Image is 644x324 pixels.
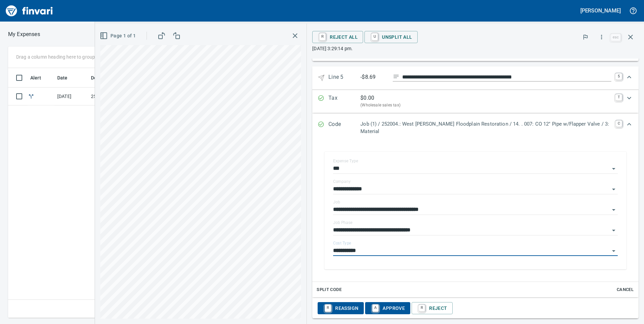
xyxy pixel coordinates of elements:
[57,74,76,82] span: Date
[328,120,360,135] p: Code
[417,303,447,314] span: Reject
[325,304,331,312] a: R
[333,221,352,225] label: Job Phase
[328,94,360,109] p: Tax
[315,285,343,295] button: Split Code
[364,31,417,43] button: UUnsplit All
[312,298,639,318] div: Expand
[579,5,622,16] button: [PERSON_NAME]
[372,33,378,40] a: U
[609,205,618,215] button: Open
[98,30,138,42] button: Page 1 of 1
[312,142,639,298] div: Expand
[8,30,40,38] p: My Expenses
[323,303,358,314] span: Reassign
[312,90,639,113] div: Expand
[616,286,634,294] span: Cancel
[419,304,425,312] a: R
[91,74,125,82] span: Description
[333,241,351,245] label: Cost Type
[360,73,387,82] p: -$8.69
[616,120,622,127] a: C
[8,30,40,38] nav: breadcrumb
[371,303,405,314] span: Approve
[312,114,639,142] div: Expand
[4,3,55,19] img: Finvari
[609,164,618,173] button: Open
[16,54,115,60] p: Drag a column heading here to group the table
[55,88,88,105] td: [DATE]
[30,74,50,82] span: Alert
[615,73,622,80] a: 5
[318,31,358,43] span: Reject All
[611,34,621,41] a: esc
[312,31,363,43] button: RReject All
[91,74,116,82] span: Description
[312,45,639,52] p: [DATE] 3:29:14 pm.
[319,33,326,40] a: R
[615,94,622,101] a: T
[317,286,342,294] span: Split Code
[609,185,618,194] button: Open
[88,88,149,105] td: 252004
[365,302,410,314] button: AApprove
[609,226,618,235] button: Open
[57,74,68,82] span: Date
[614,285,636,295] button: Cancel
[580,7,621,14] h5: [PERSON_NAME]
[328,73,360,83] p: Line 5
[28,94,35,98] span: Split transaction
[578,30,593,44] button: Flag
[594,30,609,44] button: More
[101,32,136,40] span: Page 1 of 1
[360,102,611,109] p: (Wholesale sales tax)
[333,159,358,163] label: Expense Type
[609,246,618,256] button: Open
[370,31,412,43] span: Unsplit All
[609,29,639,45] span: Close invoice
[412,302,452,314] button: RReject
[372,304,379,312] a: A
[360,120,611,135] p: Job (1) / 252004.: West [PERSON_NAME] Floodplain Restoration / 14. . 007: CO 12" Pipe w/Flapper V...
[333,200,340,204] label: Job
[312,66,639,90] div: Expand
[360,94,374,102] p: $ 0.00
[333,180,351,184] label: Company
[30,74,41,82] span: Alert
[318,302,364,314] button: RReassign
